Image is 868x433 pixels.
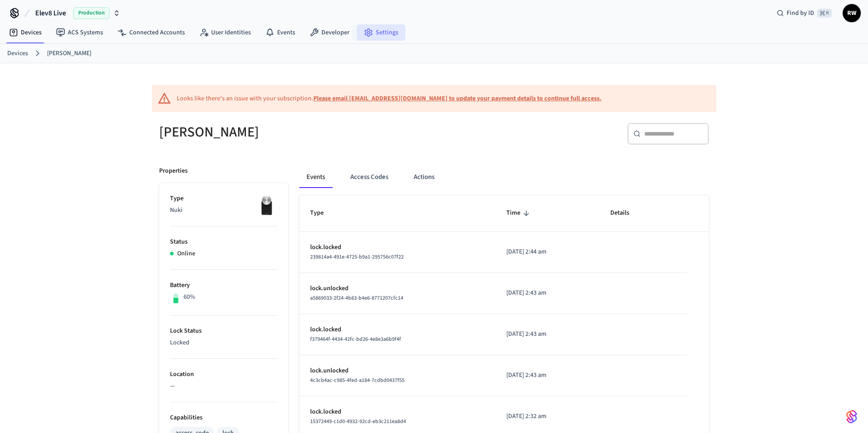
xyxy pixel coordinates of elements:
[310,325,485,334] p: lock.locked
[506,412,589,421] p: [DATE] 2:32 am
[170,281,278,290] p: Battery
[35,8,66,19] span: Elev8 Live
[170,194,278,203] p: Type
[184,292,195,302] p: 60%
[310,407,485,417] p: lock.locked
[192,24,258,41] a: User Identities
[787,9,814,18] span: Find by ID
[769,5,839,21] div: Find by ID⌘ K
[310,243,485,252] p: lock.locked
[846,409,857,424] img: SeamLogoGradient.69752ec5.svg
[170,413,278,423] p: Capabilities
[255,194,278,216] img: Nuki Smart Lock 3.0 Pro Black, Front
[159,166,188,176] p: Properties
[310,294,403,302] span: a5869033-2f24-4b83-b4e6-8771207cfc14
[310,253,404,261] span: 239814a4-491e-4725-b9a1-295756c07f22
[313,94,601,103] a: Please email [EMAIL_ADDRESS][DOMAIN_NAME] to update your payment details to continue full access.
[844,5,860,21] span: RW
[817,9,832,18] span: ⌘ K
[302,24,357,41] a: Developer
[2,24,49,41] a: Devices
[73,7,109,19] span: Production
[310,377,405,384] span: 4c3cb4ac-c985-4fed-a184-7cdbd0437f55
[170,237,278,247] p: Status
[170,326,278,336] p: Lock Status
[299,166,332,188] button: Events
[357,24,406,41] a: Settings
[310,335,401,343] span: f379464f-4434-42fc-bd26-4e8e3a6b9f4f
[258,24,302,41] a: Events
[177,94,601,104] div: Looks like there's an issue with your subscription.
[610,206,641,220] span: Details
[310,206,335,220] span: Type
[47,49,91,58] a: [PERSON_NAME]
[506,206,532,220] span: Time
[110,24,192,41] a: Connected Accounts
[177,249,195,259] p: Online
[343,166,396,188] button: Access Codes
[159,123,429,141] h5: [PERSON_NAME]
[299,166,709,188] div: ant example
[506,247,589,257] p: [DATE] 2:44 am
[506,288,589,298] p: [DATE] 2:43 am
[406,166,442,188] button: Actions
[310,366,485,376] p: lock.unlocked
[506,371,589,380] p: [DATE] 2:43 am
[7,49,28,58] a: Devices
[170,370,278,379] p: Location
[310,418,406,425] span: 15372449-c1d0-4932-92cd-eb3c211ea8d4
[170,206,278,215] p: Nuki
[843,4,861,22] button: RW
[170,381,278,391] p: —
[170,338,278,348] p: Locked
[506,329,589,339] p: [DATE] 2:43 am
[310,284,485,293] p: lock.unlocked
[49,24,110,41] a: ACS Systems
